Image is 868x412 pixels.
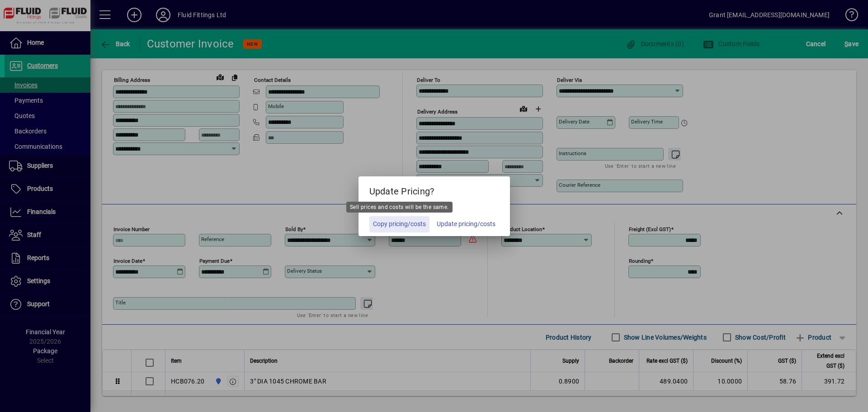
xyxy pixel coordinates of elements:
[437,219,495,229] span: Update pricing/costs
[433,216,499,232] button: Update pricing/costs
[369,216,429,232] button: Copy pricing/costs
[373,219,426,229] span: Copy pricing/costs
[359,176,510,203] h5: Update Pricing?
[346,202,453,213] div: Sell prices and costs will be the same.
